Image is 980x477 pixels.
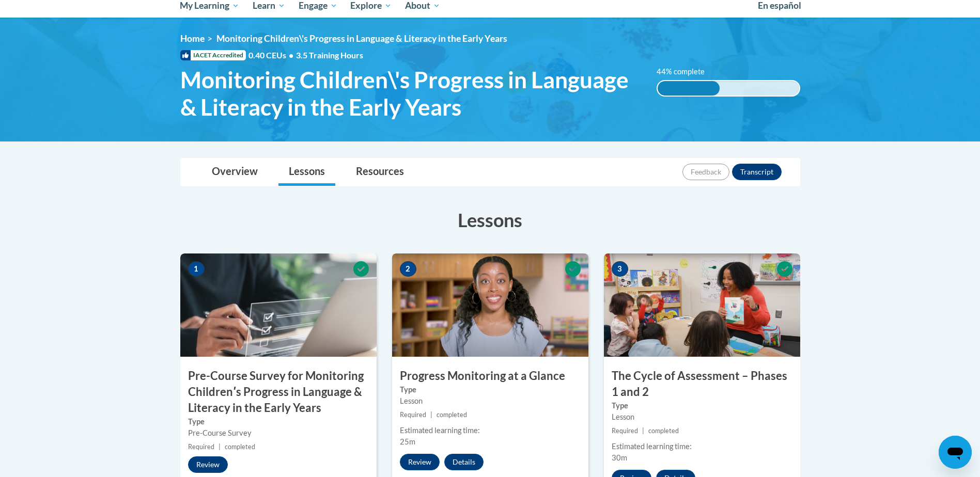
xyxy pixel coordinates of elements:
button: Feedback [682,164,729,180]
label: 44% complete [657,66,716,77]
div: Lesson [612,411,792,423]
span: completed [225,443,255,451]
span: 2 [400,261,416,277]
button: Review [188,456,228,473]
div: Pre-Course Survey [188,427,369,439]
span: | [219,443,221,451]
span: 0.40 CEUs [248,50,296,61]
span: IACET Accredited [180,50,246,60]
span: 1 [188,261,205,277]
div: Estimated learning time: [612,441,792,452]
h3: Lessons [180,207,800,233]
img: Course Image [180,253,377,357]
span: 3.5 Training Hours [296,50,363,60]
span: Monitoring Children\'s Progress in Language & Literacy in the Early Years [180,66,642,121]
img: Course Image [392,253,588,357]
a: Overview [201,158,268,186]
h3: The Cycle of Assessment – Phases 1 and 2 [604,368,800,400]
span: completed [437,411,467,419]
button: Details [444,454,484,470]
h3: Progress Monitoring at a Glance [392,368,588,384]
span: • [289,50,293,60]
a: Lessons [278,158,335,186]
label: Type [188,416,369,427]
span: Required [612,427,638,435]
span: completed [648,427,679,435]
button: Transcript [732,164,782,180]
button: Review [400,454,440,470]
label: Type [612,400,792,411]
span: Required [188,443,214,451]
div: Lesson [400,395,581,407]
a: Home [180,33,205,44]
span: 30m [612,453,627,462]
label: Type [400,384,581,395]
iframe: Button to launch messaging window [939,436,972,469]
span: Required [400,411,426,419]
div: Estimated learning time: [400,425,581,436]
img: Course Image [604,253,800,357]
div: 44% complete [658,81,720,96]
a: Resources [346,158,414,186]
span: 3 [612,261,628,277]
span: | [642,427,644,435]
span: Monitoring Children\'s Progress in Language & Literacy in the Early Years [216,33,507,44]
span: | [430,411,432,419]
h3: Pre-Course Survey for Monitoring Childrenʹs Progress in Language & Literacy in the Early Years [180,368,377,416]
span: 25m [400,437,415,446]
